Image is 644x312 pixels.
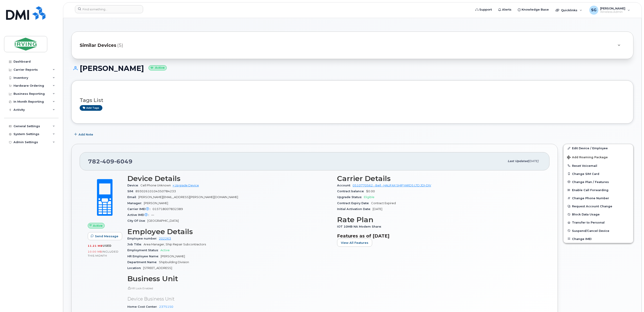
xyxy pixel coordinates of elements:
[79,132,93,137] span: Add Note
[95,234,118,238] span: Send Message
[337,184,353,187] span: Account
[337,201,371,205] span: Contract Expiry Date
[337,190,366,193] span: Contract balance
[563,210,633,218] button: Block Data Usage
[572,188,608,192] span: Enable Call Forwarding
[127,255,161,258] span: HR Employee Name
[563,178,633,186] button: Change Plan / Features
[528,159,538,163] span: [DATE]
[80,42,116,49] span: Similar Devices
[572,180,609,183] span: Change Plan / Features
[127,184,140,187] span: Device
[127,266,143,270] span: Location
[103,244,112,247] span: used
[127,195,138,199] span: Email
[366,190,375,193] span: $0.00
[88,244,103,247] span: 11.21 MB
[143,266,172,270] span: [STREET_ADDRESS]
[337,207,373,211] span: Initial Activation Date
[563,152,633,162] button: Add Roaming Package
[71,130,97,138] button: Add Note
[159,305,173,308] a: 2375150
[127,228,332,236] h3: Employee Details
[127,286,332,290] p: HR Lock Enabled
[135,190,176,193] span: 89302610104350784233
[80,105,102,111] a: Add tags
[160,249,170,252] span: Active
[337,195,364,199] span: Upgrade Status
[93,224,103,228] span: Active
[80,97,625,103] h3: Tags List
[337,216,541,224] h3: Rate Plan
[371,201,396,205] span: Contract Expired
[114,158,133,165] span: 6049
[508,159,528,163] span: Last updated
[563,170,633,178] button: Change SIM Card
[144,201,168,205] span: [PERSON_NAME]
[563,202,633,210] button: Request Account Change
[127,305,159,308] span: Home Cost Center
[563,235,633,243] button: Change IMEI
[127,260,159,264] span: Department Name
[337,174,541,183] h3: Carrier Details
[567,156,608,160] span: Add Roaming Package
[127,174,332,183] h3: Device Details
[563,144,633,152] a: Edit Device / Employee
[127,201,144,205] span: Manager
[341,241,368,245] span: View All Features
[127,296,332,302] p: Device Business Unit
[127,249,160,252] span: Employment Status
[144,243,206,246] span: Area Manager, Ship Repair Subcontractors
[127,219,147,222] span: City Of Use
[563,186,633,194] button: Enable Call Forwarding
[100,158,114,165] span: 409
[147,219,179,222] span: [GEOGRAPHIC_DATA]
[127,275,332,283] h3: Business Unit
[173,184,199,187] a: + Upgrade Device
[88,158,133,165] span: 782
[88,250,119,257] span: included this month
[117,42,123,49] span: (5)
[563,227,633,235] button: Suspend/Cancel Device
[153,207,183,211] span: 015718007832389
[563,194,633,202] button: Change Phone Number
[138,195,238,199] span: [PERSON_NAME][EMAIL_ADDRESS][PERSON_NAME][DOMAIN_NAME]
[337,239,372,247] button: View All Features
[88,250,102,253] span: 10.00 MB
[159,260,189,264] span: Shipbuilding Division
[88,232,122,240] button: Send Message
[572,229,609,232] span: Suspend/Cancel Device
[127,237,159,240] span: Employee number
[337,233,541,239] h3: Features as of [DATE]
[71,64,633,72] h1: [PERSON_NAME]
[563,162,633,170] button: Reset Voicemail
[373,207,382,211] span: [DATE]
[337,225,383,228] span: IOT 10MB NA Modem Share
[149,65,167,70] small: Active
[151,213,154,217] span: —
[364,195,374,199] span: Eligible
[127,207,153,211] span: Carrier IMEI
[140,184,171,187] span: Cell Phone Unknown
[159,237,171,240] a: 202263
[563,218,633,226] button: Transfer to Personal
[127,190,135,193] span: SIM
[353,184,431,187] a: 0510770562 - Bell - HALIFAX SHIPYARDS LTD JDI-DIV
[161,255,185,258] span: [PERSON_NAME]
[127,213,151,217] span: Active IMEI
[127,243,144,246] span: Job Title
